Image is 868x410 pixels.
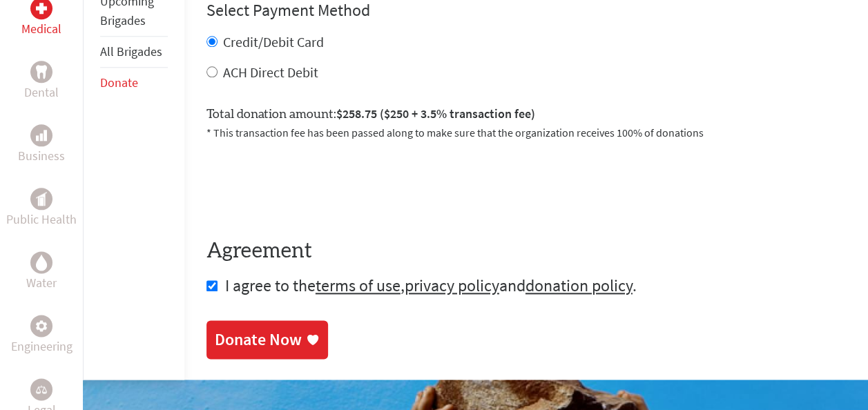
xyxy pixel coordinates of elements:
[206,124,846,141] p: * This transaction fee has been passed along to make sure that the organization receives 100% of ...
[405,275,499,296] a: privacy policy
[26,273,57,293] p: Water
[30,251,52,273] div: Water
[206,320,328,359] a: Donate Now
[21,19,61,39] p: Medical
[206,239,846,264] h4: Agreement
[6,210,77,229] p: Public Health
[24,61,59,102] a: DentalDental
[215,329,302,351] div: Donate Now
[30,378,52,400] div: Legal Empowerment
[36,385,47,393] img: Legal Empowerment
[26,251,57,293] a: WaterWater
[30,315,52,337] div: Engineering
[18,124,65,166] a: BusinessBusiness
[36,255,47,271] img: Water
[206,104,535,124] label: Total donation amount:
[18,146,65,166] p: Business
[36,3,47,14] img: Medical
[525,275,633,296] a: donation policy
[336,106,535,121] span: $258.75 ($250 + 3.5% transaction fee)
[100,75,138,90] a: Donate
[100,68,168,98] li: Donate
[36,320,47,331] img: Engineering
[11,337,73,356] p: Engineering
[30,61,52,83] div: Dental
[223,64,318,81] label: ACH Direct Debit
[206,157,416,211] iframe: reCAPTCHA
[316,275,401,296] a: terms of use
[223,33,324,50] label: Credit/Debit Card
[36,66,47,79] img: Dental
[11,315,73,356] a: EngineeringEngineering
[36,192,47,206] img: Public Health
[30,188,52,210] div: Public Health
[36,130,47,141] img: Business
[225,275,637,296] span: I agree to the , and .
[100,43,162,59] a: All Brigades
[100,37,168,68] li: All Brigades
[6,188,77,229] a: Public HealthPublic Health
[30,124,52,146] div: Business
[24,83,59,102] p: Dental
